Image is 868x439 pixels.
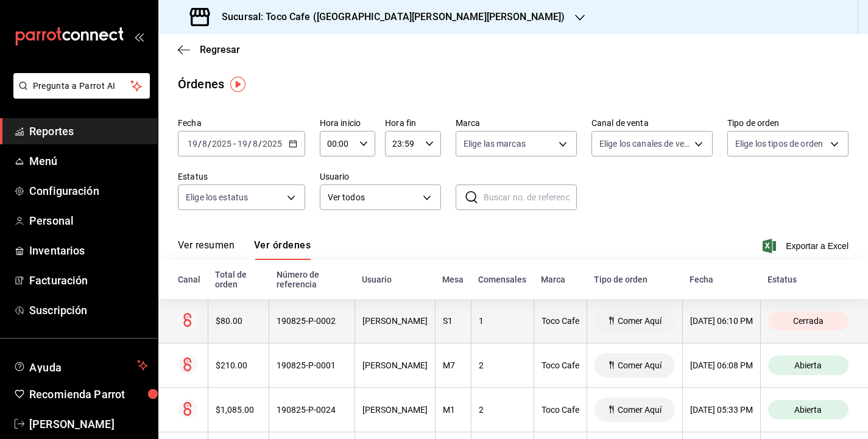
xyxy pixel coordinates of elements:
[254,239,311,260] button: Ver órdenes
[211,139,232,149] input: ----
[765,239,849,253] button: Exportar a Excel
[212,10,565,24] h3: Sucursal: Toco Cafe ([GEOGRAPHIC_DATA][PERSON_NAME][PERSON_NAME])
[29,123,148,139] span: Reportes
[443,316,464,326] div: S1
[29,272,148,289] span: Facturación
[202,139,208,149] input: --
[767,275,849,284] div: Estatus
[542,316,579,326] div: Toco Cafe
[591,119,713,127] label: Canal de venta
[362,275,428,284] div: Usuario
[320,172,441,181] label: Usuario
[594,275,675,284] div: Tipo de orden
[233,139,236,149] span: -
[690,360,753,370] div: [DATE] 06:08 PM
[134,32,144,41] button: open_drawer_menu
[320,119,376,127] label: Hora inicio
[178,119,305,127] label: Fecha
[789,405,827,415] span: Abierta
[328,191,418,204] span: Ver todos
[542,405,579,415] div: Toco Cafe
[258,139,262,149] span: /
[484,185,577,209] input: Buscar no. de referencia
[362,405,428,415] div: [PERSON_NAME]
[362,316,428,326] div: [PERSON_NAME]
[362,360,428,370] div: [PERSON_NAME]
[237,139,248,149] input: --
[29,302,148,318] span: Suscripción
[178,239,311,260] div: navigation tabs
[443,405,464,415] div: M1
[216,316,262,326] div: $80.00
[29,183,148,199] span: Configuración
[479,405,526,415] div: 2
[215,270,262,289] div: Total de orden
[277,270,348,289] div: Número de referencia
[29,386,148,402] span: Recomienda Parrot
[252,139,258,149] input: --
[216,360,262,370] div: $210.00
[443,360,464,370] div: M7
[599,138,690,150] span: Elige los canales de venta
[178,172,305,181] label: Estatus
[198,139,202,149] span: /
[248,139,252,149] span: /
[33,80,131,93] span: Pregunta a Parrot AI
[277,405,347,415] div: 190825-P-0024
[178,275,200,284] div: Canal
[541,275,579,284] div: Marca
[200,44,240,55] span: Regresar
[208,139,211,149] span: /
[613,316,666,326] span: Comer Aquí
[13,73,150,99] button: Pregunta a Parrot AI
[230,77,245,92] img: Tooltip marker
[735,138,823,150] span: Elige los tipos de orden
[277,316,347,326] div: 190825-P-0002
[613,360,666,370] span: Comer Aquí
[385,119,441,127] label: Hora fin
[277,360,347,370] div: 190825-P-0001
[690,316,753,326] div: [DATE] 06:10 PM
[727,119,849,127] label: Tipo de orden
[478,275,526,284] div: Comensales
[456,119,577,127] label: Marca
[178,75,224,93] div: Órdenes
[613,405,666,415] span: Comer Aquí
[479,316,526,326] div: 1
[187,139,198,149] input: --
[789,360,827,370] span: Abierta
[29,416,148,432] span: [PERSON_NAME]
[542,360,579,370] div: Toco Cafe
[262,139,283,149] input: ----
[479,360,526,370] div: 2
[29,153,148,169] span: Menú
[788,316,828,326] span: Cerrada
[178,239,235,260] button: Ver resumen
[464,138,526,150] span: Elige las marcas
[186,191,248,203] span: Elige los estatus
[216,405,262,415] div: $1,085.00
[29,242,148,259] span: Inventarios
[690,405,753,415] div: [DATE] 05:33 PM
[9,88,150,101] a: Pregunta a Parrot AI
[29,358,132,373] span: Ayuda
[29,212,148,229] span: Personal
[690,275,753,284] div: Fecha
[442,275,464,284] div: Mesa
[178,44,240,55] button: Regresar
